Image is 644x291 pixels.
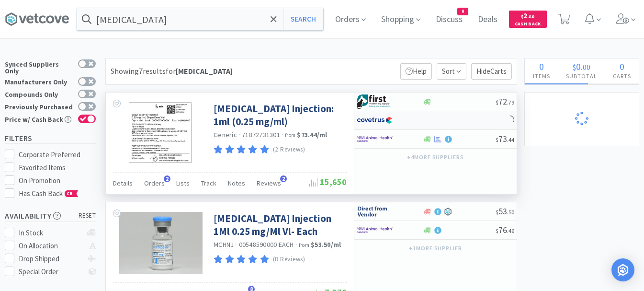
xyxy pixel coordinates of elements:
span: 0 [620,60,624,72]
div: Favorited Items [19,162,96,174]
p: (2 Reviews) [273,145,305,155]
div: On Promotion [19,175,96,186]
img: 77fca1acd8b6420a9015268ca798ef17_1.png [357,113,393,128]
h5: Availability [5,210,96,221]
div: Previously Purchased [5,102,73,110]
span: $ [496,209,498,216]
span: 2 [521,11,534,20]
h4: Items [525,71,558,81]
button: +1more supplier [404,242,467,255]
span: $ [521,13,523,20]
h5: Filters [5,133,96,144]
h4: Carts [605,71,639,81]
span: · [235,240,237,249]
h4: Subtotal [558,71,605,81]
span: 2 [164,175,170,182]
span: Lists [176,179,190,187]
span: Track [201,179,216,187]
span: . 79 [507,99,514,106]
span: Cash Back [515,22,541,28]
span: reset [79,211,96,221]
span: . 50 [507,209,514,216]
a: Deals [474,15,501,24]
a: $2.80Cash Back [509,6,547,32]
strong: $73.44 / ml [297,130,327,139]
img: c7dd022148264f138a402a94fbd89e34_340856.jpeg [119,212,202,274]
span: for [166,66,233,76]
img: 67d67680309e4a0bb49a5ff0391dcc42_6.png [357,94,393,109]
span: $ [496,136,498,143]
img: f6b2451649754179b5b4e0c70c3f7cb0_2.png [357,223,393,237]
span: Notes [228,179,245,187]
strong: [MEDICAL_DATA] [176,66,233,76]
span: . 44 [507,136,514,143]
span: 72 [496,96,514,107]
span: $ [496,227,498,234]
input: Search by item, sku, manufacturer, ingredient, size... [77,8,323,30]
span: CB [65,191,75,197]
div: Compounds Only [5,90,73,98]
span: 9 [458,8,468,15]
a: [MEDICAL_DATA] Injection: 1ml (0.25 mg/ml) [214,102,344,128]
span: from [299,242,309,248]
span: 0 [539,60,544,72]
span: · [238,130,240,139]
a: MCHNJ [214,240,234,249]
div: . [558,62,605,71]
span: 76 [496,224,514,235]
span: 15,650 [309,176,347,187]
p: (8 Reviews) [273,255,305,265]
div: Drop Shipped [19,253,82,265]
img: ed09de2a304444c78665fa991422e2e8_761791.png [128,102,193,164]
button: Search [283,8,323,30]
span: 73 [496,133,514,144]
span: . 80 [527,13,534,20]
span: 2 [280,175,287,182]
img: c67096674d5b41e1bca769e75293f8dd_19.png [357,204,393,219]
strong: $53.50 / ml [311,240,341,249]
div: Synced Suppliers Only [5,59,73,74]
div: In Stock [19,227,82,239]
span: 00548590000 EACH [239,240,294,249]
p: Help [400,63,432,80]
span: $ [573,62,576,72]
button: +4more suppliers [402,151,469,164]
div: Open Intercom Messenger [611,258,634,281]
span: Details [113,179,133,187]
span: . 46 [507,227,514,234]
span: Reviews [257,179,281,187]
div: Price w/ Cash Back [5,115,73,123]
span: 00 [583,62,590,72]
div: Showing 7 results [111,65,233,78]
span: Generic [214,130,237,139]
div: Corporate Preferred [19,149,96,161]
span: Orders [144,179,165,187]
span: from [285,132,295,139]
div: Special Order [19,266,82,278]
a: Discuss9 [432,15,466,24]
span: $ [496,99,498,106]
span: 0 [576,60,581,72]
span: 53 [496,206,514,217]
span: Has Cash Back [19,189,79,198]
span: Sort [437,63,466,80]
span: · [282,130,283,139]
div: On Allocation [19,240,82,252]
img: f6b2451649754179b5b4e0c70c3f7cb0_2.png [357,132,393,146]
span: 71872731301 [242,130,280,139]
span: · [295,240,297,249]
div: Manufacturers Only [5,77,73,85]
a: [MEDICAL_DATA] Injection 1Ml 0.25 mg/Ml Vl- Each [214,212,344,238]
p: Hide Carts [471,63,512,80]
